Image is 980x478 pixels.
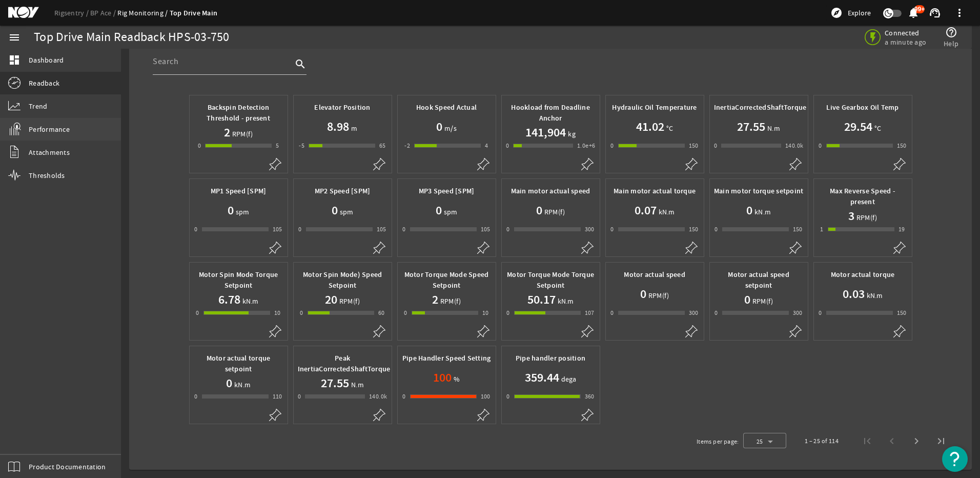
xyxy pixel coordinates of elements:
b: Backspin Detection Threshold - present [207,103,270,123]
span: Dashboard [29,55,64,65]
div: 0 [298,391,301,402]
h1: 8.98 [327,118,349,135]
span: RPM(f) [230,129,253,139]
span: RPM(f) [438,296,461,306]
span: Trend [29,101,47,111]
h1: 0 [436,202,442,218]
b: Pipe Handler Speed Setting [402,353,491,363]
div: 65 [379,141,386,151]
h1: 0 [536,202,542,218]
h1: 141,904 [525,124,566,141]
div: -2 [404,141,410,151]
button: Next page [904,429,929,453]
mat-icon: dashboard [8,54,21,66]
div: 0 [506,308,509,318]
span: N.m [349,380,364,390]
b: Motor actual torque setpoint [207,353,271,374]
div: 1 – 25 of 114 [805,436,839,446]
h1: 2 [432,291,438,308]
div: 150 [793,224,803,234]
a: Rig Monitoring [117,8,169,17]
b: Elevator Position [314,103,370,112]
div: Items per page: [697,436,739,447]
div: 1 [820,224,823,234]
h1: 100 [433,369,452,386]
h1: 0 [226,375,232,391]
span: kN.m [865,290,883,301]
h1: 3 [848,208,854,224]
span: Performance [29,124,70,134]
span: RPM(f) [750,296,773,306]
div: 0 [298,224,301,234]
div: 0 [402,391,405,402]
div: 140.0k [369,391,387,402]
div: 105 [273,224,282,234]
b: Hook Speed Actual [416,103,477,112]
span: kN.m [556,296,574,306]
div: 0 [194,224,197,234]
div: 0 [198,141,201,151]
span: N.m [765,123,780,133]
div: 150 [689,224,699,234]
span: m [349,123,357,133]
mat-icon: notifications [907,7,920,19]
h1: 0 [746,202,752,218]
b: MP2 Speed [SPM] [315,186,371,196]
span: kN.m [657,207,675,217]
div: 0 [300,308,303,318]
span: Help [944,38,958,49]
a: Rigsentry [54,8,90,17]
b: Live Gearbox Oil Temp [826,103,899,112]
span: Thresholds [29,170,65,181]
div: 100 [481,391,491,402]
div: 0 [610,308,614,318]
b: Main motor actual speed [511,186,590,196]
span: °C [872,123,882,133]
input: Search [153,55,292,68]
span: spm [338,207,354,217]
div: 0 [714,141,717,151]
b: MP3 Speed [SPM] [419,186,475,196]
mat-icon: menu [8,31,21,44]
div: 105 [377,224,386,234]
div: 150 [897,141,907,151]
a: Top Drive Main [170,8,218,18]
span: spm [234,207,250,217]
div: 140.0k [785,141,803,151]
span: kg [566,129,576,139]
span: RPM(f) [542,207,565,217]
b: MP1 Speed [SPM] [211,186,267,196]
div: 0 [506,141,509,151]
span: RPM(f) [646,290,669,301]
div: 0 [506,391,509,402]
div: 0 [610,224,614,234]
b: Hydraulic Oil Temperature [612,103,697,112]
span: a minute ago [885,37,928,47]
div: 5 [276,141,279,151]
h1: 0.07 [635,202,657,218]
b: Motor Torque Mode Speed Setpoint [404,270,489,290]
div: 107 [585,308,595,318]
div: 0 [196,308,199,318]
b: Motor Torque Mode Torque Setpoint [507,270,594,290]
b: Peak InertiaCorrectedShaftTorque [298,353,391,374]
h1: 2 [224,124,230,141]
b: Pipe handler position [516,353,585,363]
h1: 359.44 [525,369,559,386]
div: 0 [714,224,718,234]
div: 105 [481,224,491,234]
div: 4 [485,141,488,151]
b: Motor actual torque [831,270,895,280]
div: -5 [299,141,304,151]
b: Max Reverse Speed - present [830,186,895,207]
b: Main motor actual torque [614,186,696,196]
mat-icon: explore [830,7,843,19]
button: 99+ [908,8,918,18]
div: 150 [897,308,907,318]
h1: 0.03 [843,286,865,302]
div: 60 [378,308,385,318]
div: 0 [610,141,614,151]
div: 1.0e+6 [577,141,595,151]
div: Top Drive Main Readback HPS-03-750 [34,32,230,43]
div: 0 [404,308,407,318]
